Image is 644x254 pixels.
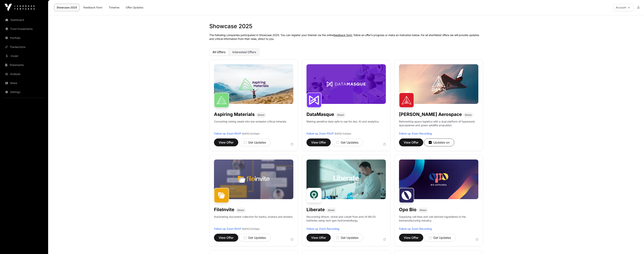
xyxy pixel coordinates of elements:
span: Interested Offers [232,50,256,54]
a: Follow-up Zoom Recording [399,227,432,230]
button: View Offer [214,138,238,146]
span: Direct [258,113,264,116]
button: View Offer [306,138,331,146]
div: Get Updates [336,235,358,240]
img: FileInvite [214,188,229,203]
button: Account [613,4,633,11]
span: Direct [337,113,344,116]
a: Analysis [3,70,45,78]
button: View Offer [399,234,423,242]
div: Get Updates [244,235,266,240]
img: DataMasque-Banner.jpg [306,64,386,104]
a: Follow-up Zoom Recording [306,227,339,230]
span: Direct [328,209,335,212]
span: Direct [420,209,426,212]
img: File-Invite-Banner.jpg [214,160,293,199]
a: Settings [3,88,45,96]
img: Aspiring Materials [214,93,229,108]
img: Opo-Bio-Banner.jpg [399,160,478,199]
img: DataMasque [306,93,322,108]
a: Dashboard [3,16,45,24]
a: Follow-up Zoom RSVP [306,132,334,135]
p: Reinventing space logistics with a dual platform of hypersonic spaceplanes and green satellite pr... [399,120,478,132]
span: View Offer [219,235,234,240]
img: Liberate-Banner.jpg [306,160,386,199]
div: Get Updates [336,140,358,145]
p: The following companies participated in Showcase 2025. You can register your interest via the onl... [209,33,483,41]
button: Get Updates [239,234,271,242]
a: Portfolio [3,34,45,42]
img: Liberate [306,188,322,203]
p: Supplying cell lines and cell-derived ingredients to the biomanufacturing industry. [399,215,478,222]
div: Updates on [429,140,450,145]
img: Dawn-Banner.jpg [399,64,478,104]
span: Direct [237,209,244,212]
a: Follow-up Zoom Recording [399,132,432,135]
div: Get Updates [429,235,451,240]
span: View Offer [311,140,326,145]
img: Icehouse Ventures Logo [5,4,35,11]
p: Making sensitive data safe to use for dev, AI and analytics. [306,120,379,132]
a: Follow-up Zoom RSVP [214,132,241,135]
a: Fund Investments [3,25,45,33]
a: Feedback Form [81,4,105,11]
button: Get Updates [424,234,456,242]
h1: Showcase 2025 [209,23,483,29]
h1: FileInvite [214,207,234,213]
a: Timeline [106,4,122,11]
button: View Offer [306,234,331,242]
a: Invest [3,52,45,60]
p: Automating document collection for banks, brokers and lenders. [214,215,293,227]
h1: DataMasque [306,111,334,117]
a: Statements [3,61,45,69]
span: View Offer [311,235,326,240]
a: Transactions [3,43,45,51]
span: View Offer [404,235,419,240]
img: Opo Bio [399,188,414,203]
button: View Offer [399,138,423,146]
span: View Offer [219,140,234,145]
p: Converting mining waste into low-emission critical minerals. [214,120,287,132]
a: Follow-up Zoom RSVP [214,227,241,230]
h1: Aspiring Materials [214,111,255,117]
button: Get Updates [331,234,363,242]
button: All Offers [209,48,229,56]
button: Get Updates [331,138,363,146]
h1: Opo Bio [399,207,416,213]
p: Recovering lithium, nickel and cobalt from end-of-life EV batteries using next-gen hydrometallurgy. [306,215,386,227]
span: [DATE] 02:00pm [242,132,260,135]
a: Showcase 2025 [54,4,79,11]
span: Direct [465,113,472,116]
button: Updates on [424,138,454,146]
img: Dawn Aerospace [399,93,414,108]
span: All Offers [212,50,226,54]
a: feedback form [334,33,352,37]
button: Interested Offers [229,48,259,56]
div: Get Updates [244,140,266,145]
iframe: Chat Widget [625,236,644,254]
img: Aspiring-Banner.jpg [214,64,293,104]
h1: [PERSON_NAME] Aerospace [399,111,462,117]
a: News [3,79,45,87]
button: View Offer [214,234,238,242]
span: [DATE] 03:00pm [242,228,260,230]
a: Offer Updates [123,4,146,11]
span: View Offer [404,140,419,145]
button: Get Updates [239,138,271,146]
h1: Liberate [306,207,325,213]
span: [DATE] 11:00am [335,132,351,135]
